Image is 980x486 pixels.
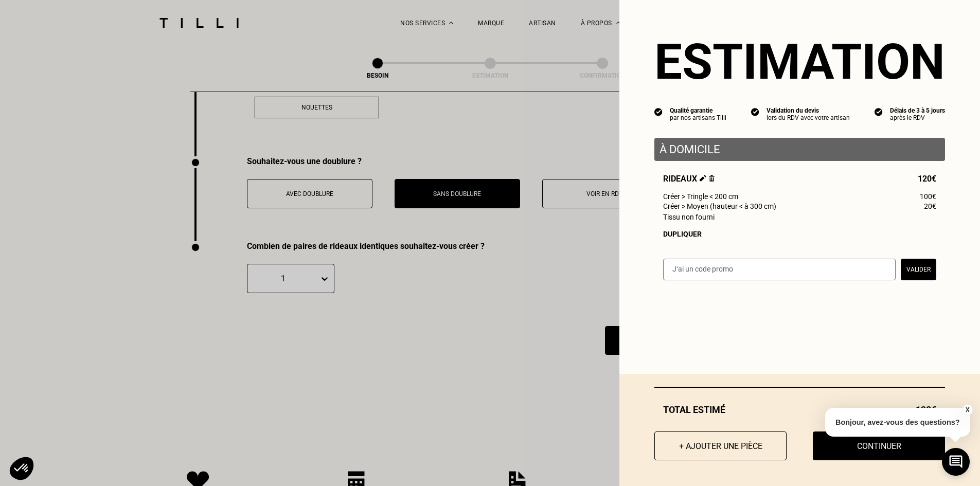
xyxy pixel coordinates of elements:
[663,202,776,210] span: Créer > Moyen (hauteur < à 300 cm)
[654,107,663,116] img: icon list info
[654,33,945,91] section: Estimation
[924,202,936,210] span: 20€
[962,404,972,416] button: X
[751,107,759,116] img: icon list info
[700,175,706,182] img: Éditer
[663,174,715,184] span: Rideaux
[890,114,945,121] div: après le RDV
[660,143,940,156] p: À domicile
[709,175,715,182] img: Supprimer
[920,192,936,201] span: 100€
[813,431,945,460] button: Continuer
[890,107,945,114] div: Délais de 3 à 5 jours
[663,259,896,280] input: J‘ai un code promo
[875,107,883,116] img: icon list info
[767,114,850,121] div: lors du RDV avec votre artisan
[663,213,715,221] span: Tissu non fourni
[663,192,738,201] span: Créer > Tringle < 200 cm
[663,230,936,238] div: Dupliquer
[654,404,945,415] div: Total estimé
[767,107,850,114] div: Validation du devis
[670,114,726,121] div: par nos artisans Tilli
[918,174,936,184] span: 120€
[670,107,726,114] div: Qualité garantie
[901,259,936,280] button: Valider
[825,408,970,437] p: Bonjour, avez-vous des questions?
[654,431,787,460] button: + Ajouter une pièce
